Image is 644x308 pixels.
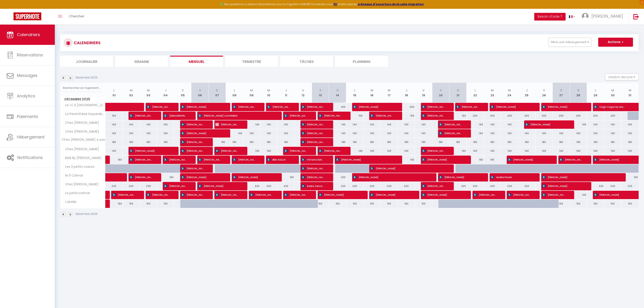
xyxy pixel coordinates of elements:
[422,182,445,190] span: [PERSON_NAME]
[370,111,393,120] span: [PERSON_NAME]
[398,147,415,155] div: 140
[17,93,35,99] span: Analytics
[449,112,466,120] div: 150
[164,182,186,190] span: [PERSON_NAME] [PERSON_NAME]
[484,138,501,146] div: 180
[181,164,204,173] span: [PERSON_NAME] de la Hoz
[233,103,255,111] span: [PERSON_NAME]
[422,191,462,199] span: [PERSON_NAME]
[140,182,157,190] div: 220
[415,83,432,103] th: 19
[415,138,432,146] div: 180
[398,138,415,146] div: 180
[164,155,186,164] span: [PERSON_NAME]
[570,147,587,155] div: 140
[243,83,260,103] th: 09
[621,120,639,129] div: 140
[260,120,277,129] div: 140
[170,56,223,67] li: Mensuel
[60,56,113,67] li: Journalier
[280,56,333,67] li: Tâches
[484,156,501,164] div: 160
[363,120,380,129] div: 140
[501,120,518,129] div: 140
[198,155,221,164] span: [PERSON_NAME]
[535,112,552,120] div: 200
[105,156,123,164] div: 160
[467,83,484,103] th: 22
[105,120,123,129] div: 140
[181,138,204,146] span: [PERSON_NAME]
[621,147,639,155] div: 140
[123,83,140,103] th: 02
[598,38,633,47] button: Actions
[587,129,604,138] div: 140
[215,147,238,155] span: [PERSON_NAME]
[591,13,623,19] span: [PERSON_NAME]
[226,83,243,103] th: 08
[467,129,484,138] div: 140
[123,138,140,146] div: 180
[198,111,272,120] span: [PERSON_NAME] LAVANDERA
[61,182,100,187] span: chez [PERSON_NAME]
[508,88,511,92] abbr: M
[61,129,100,134] span: Chez [PERSON_NAME]
[535,147,552,155] div: 140
[439,173,479,182] span: [PERSON_NAME]
[329,120,346,129] div: 140
[363,182,380,190] div: 220
[535,138,552,146] div: 180
[633,14,639,19] img: logout
[594,103,625,111] span: Cagri Cagatay Gulsun
[508,191,530,199] span: [PERSON_NAME]
[61,147,100,152] span: Chez [PERSON_NAME]
[105,147,123,155] div: 140
[61,138,105,141] span: Chez [PERSON_NAME] 4 pax
[543,88,545,92] abbr: V
[371,88,373,92] abbr: M
[233,173,273,182] span: [PERSON_NAME]
[604,120,621,129] div: 140
[358,2,424,6] a: créneaux d'ouverture de la salle migration
[621,129,639,138] div: 140
[301,173,324,182] span: [PERSON_NAME]
[370,191,410,199] span: [PERSON_NAME]
[181,129,221,138] span: [PERSON_NAME]
[123,129,140,138] div: 140
[432,138,449,146] div: 180
[594,155,635,164] span: [PERSON_NAME]
[234,88,235,92] abbr: L
[501,147,518,155] div: 140
[295,83,312,103] th: 12
[226,129,243,138] div: 140
[73,38,101,48] h3: CALENDRIERS
[267,155,290,164] span: BESI KOLLIA
[181,147,204,155] span: [PERSON_NAME]
[312,83,329,103] th: 13
[501,129,518,138] div: 140
[587,120,604,129] div: 140
[552,129,570,138] div: 140
[570,129,587,138] div: 140
[17,32,40,37] span: Calendriers
[260,147,277,155] div: 140
[422,88,424,92] abbr: V
[501,112,518,120] div: 200
[319,191,358,199] span: [PERSON_NAME]
[508,155,548,164] span: [PERSON_NAME]
[65,9,88,25] a: Chercher
[484,120,501,129] div: 140
[260,83,277,103] th: 10
[61,164,96,169] span: Les 3 petits coeurs
[380,83,398,103] th: 17
[335,56,388,67] li: Planning
[61,120,100,125] span: Chez [PERSON_NAME]
[333,2,337,6] a: ICI
[346,83,363,103] th: 15
[449,147,466,155] div: 140
[346,129,363,138] div: 140
[301,103,324,111] span: [PERSON_NAME]
[250,88,253,92] abbr: M
[164,111,186,120] span: [DEMOGRAPHIC_DATA][PERSON_NAME]
[604,138,621,146] div: 180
